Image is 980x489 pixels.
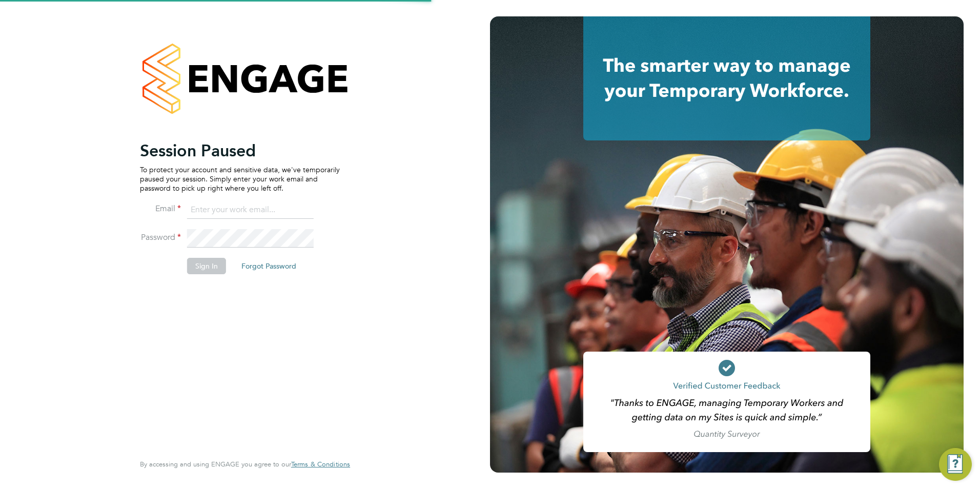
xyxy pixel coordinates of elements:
a: Terms & Conditions [291,460,350,468]
button: Forgot Password [233,258,304,274]
button: Sign In [187,258,226,274]
h2: Session Paused [140,140,340,161]
button: Engage Resource Center [939,448,972,481]
label: Password [140,232,181,243]
input: Enter your work email... [187,201,314,219]
span: By accessing and using ENGAGE you agree to our [140,460,350,468]
p: To protect your account and sensitive data, we've temporarily paused your session. Simply enter y... [140,165,340,193]
label: Email [140,203,181,214]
